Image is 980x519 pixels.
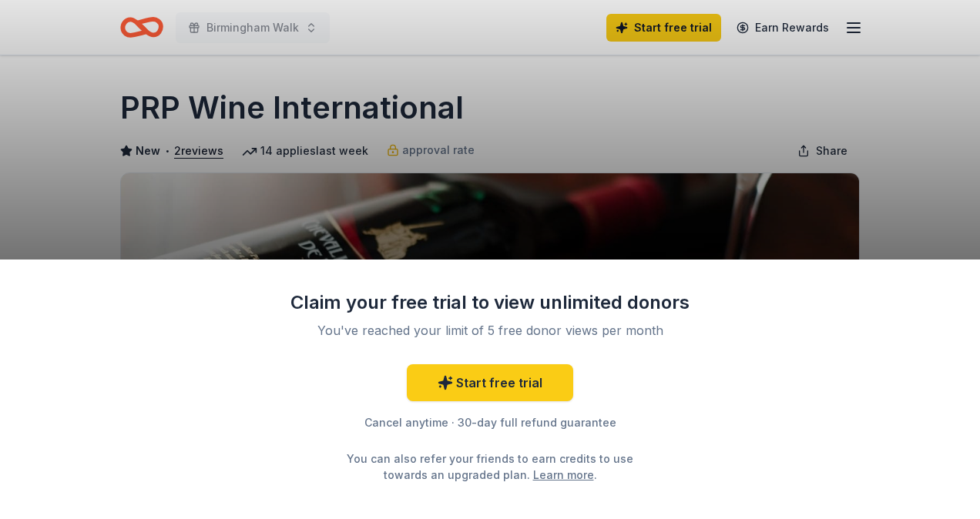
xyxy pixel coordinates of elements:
div: You can also refer your friends to earn credits to use towards an upgraded plan. . [333,450,647,483]
div: Claim your free trial to view unlimited donors [290,290,690,315]
div: You've reached your limit of 5 free donor views per month [308,321,672,340]
a: Start free trial [407,364,573,401]
a: Learn more [533,467,594,483]
div: Cancel anytime · 30-day full refund guarantee [290,414,690,432]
